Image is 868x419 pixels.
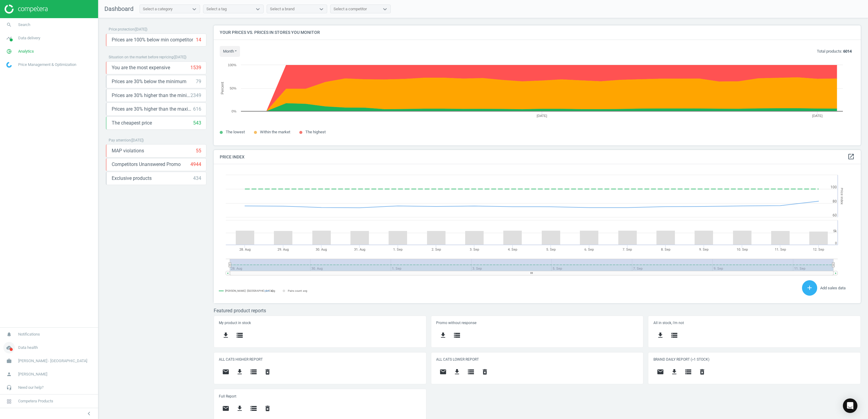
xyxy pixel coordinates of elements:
[134,27,147,31] span: ( [DATE] )
[653,328,667,343] button: get_app
[219,401,233,416] button: email
[228,63,236,67] text: 100%
[3,19,15,31] i: search
[232,109,236,113] text: 0%
[657,332,664,339] i: get_app
[222,332,229,339] i: get_app
[481,368,488,375] i: delete_forever
[18,22,30,28] span: Search
[214,308,861,313] h3: Featured product reports
[847,153,855,161] a: open_in_new
[450,328,464,343] button: storage
[225,289,273,292] tspan: [PERSON_NAME] - [GEOGRAPHIC_DATA]
[775,248,786,252] tspan: 11. Sep
[236,405,243,412] i: get_app
[453,332,461,339] i: storage
[18,49,34,54] span: Analytics
[190,64,201,71] div: 1539
[3,342,15,353] i: cloud_done
[239,248,251,252] tspan: 28. Aug
[112,64,170,71] span: You are the most expensive
[436,328,450,343] button: get_app
[699,248,709,252] tspan: 9. Sep
[193,120,201,126] div: 543
[667,328,681,343] button: storage
[270,6,294,12] div: Select a brand
[250,405,257,412] i: storage
[843,49,852,54] b: 6014
[3,382,15,393] i: headset_mic
[802,280,817,296] button: add
[833,229,837,233] text: 5k
[190,92,201,99] div: 2349
[3,355,15,367] i: work
[193,175,201,182] div: 434
[230,86,236,90] text: 50%
[671,368,678,375] i: get_app
[584,248,594,252] tspan: 6. Sep
[467,368,475,375] i: storage
[806,284,813,291] i: add
[85,410,93,417] i: chevron_left
[812,114,823,118] tspan: [DATE]
[196,148,201,154] div: 55
[18,398,53,404] span: Competera Products
[393,248,403,252] tspan: 1. Sep
[813,248,824,252] tspan: 12. Sep
[219,394,421,398] h5: Full Report
[233,401,247,416] button: get_app
[233,328,247,343] button: storage
[436,365,450,379] button: email
[470,248,479,252] tspan: 3. Sep
[3,46,15,57] i: pie_chart_outlined
[737,248,748,252] tspan: 10. Sep
[305,130,326,134] span: The highest
[264,368,271,375] i: delete_forever
[222,368,229,375] i: email
[820,286,846,290] span: Add sales data
[260,130,290,134] span: Within the market
[653,321,856,325] h5: All in stock, i'm not
[354,248,365,252] tspan: 31. Aug
[109,55,173,59] span: Situation on the market before repricing
[288,289,307,292] tspan: Pairs count: avg
[219,328,233,343] button: get_app
[206,6,227,12] div: Select a tag
[5,5,48,14] img: ajHJNr6hYgQAAAAASUVORK5CYII=
[681,365,695,379] button: storage
[3,369,15,380] i: person
[667,365,681,379] button: get_app
[18,345,38,350] span: Data health
[250,368,257,375] i: storage
[685,368,692,375] i: storage
[271,289,275,292] tspan: avg
[219,365,233,379] button: email
[112,161,181,168] span: Competitors Unanswered Promo
[508,248,517,252] tspan: 4. Sep
[661,248,670,252] tspan: 8. Sep
[247,401,261,416] button: storage
[671,332,678,339] i: storage
[196,78,201,85] div: 79
[109,138,131,142] span: Pay attention
[190,161,201,168] div: 4944
[222,405,229,412] i: email
[261,401,275,416] button: delete_forever
[436,321,638,325] h5: Promo without response
[143,6,173,12] div: Select a category
[18,35,40,41] span: Data delivery
[112,92,190,99] span: Prices are 30% higher than the minimum
[653,365,667,379] button: email
[847,153,855,160] i: open_in_new
[220,82,225,94] tspan: Percent
[3,32,15,44] i: timeline
[537,114,547,118] tspan: [DATE]
[261,365,275,379] button: delete_forever
[18,372,47,377] span: [PERSON_NAME]
[432,248,441,252] tspan: 2. Sep
[278,248,289,252] tspan: 29. Aug
[464,365,478,379] button: storage
[334,6,367,12] div: Select a competitor
[835,241,837,245] text: 0
[104,5,133,12] span: Dashboard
